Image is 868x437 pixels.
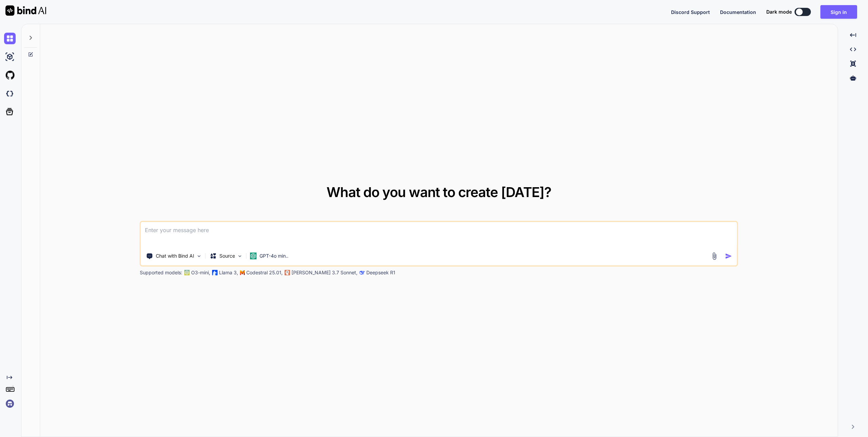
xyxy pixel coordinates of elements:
img: chat [4,33,16,44]
p: [PERSON_NAME] 3.7 Sonnet, [291,269,357,276]
span: Dark mode [766,9,792,15]
img: darkCloudIdeIcon [4,88,16,99]
span: Documentation [720,9,756,15]
img: claude [285,270,290,275]
img: GPT-4o mini [250,253,257,259]
img: GPT-4 [184,270,190,275]
span: Discord Support [671,9,710,15]
p: Source [219,253,235,259]
img: icon [725,253,732,260]
img: Bind AI [5,5,46,16]
p: Deepseek R1 [366,269,395,276]
img: Pick Models [237,253,243,259]
img: Pick Tools [196,253,202,259]
img: Mistral-AI [240,270,245,275]
p: Codestral 25.01, [246,269,283,276]
img: signin [4,398,16,409]
img: Llama2 [212,270,218,275]
img: ai-studio [4,51,16,63]
span: What do you want to create [DATE]? [327,184,551,200]
button: Sign in [820,5,857,19]
img: attachment [711,252,718,260]
img: claude [360,270,365,275]
img: githubLight [4,69,16,81]
p: O3-mini, [191,269,210,276]
p: Chat with Bind AI [156,253,194,259]
p: Llama 3, [219,269,238,276]
button: Documentation [720,9,756,16]
p: GPT-4o min.. [260,253,288,259]
p: Supported models: [140,269,182,276]
button: Discord Support [671,9,710,16]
